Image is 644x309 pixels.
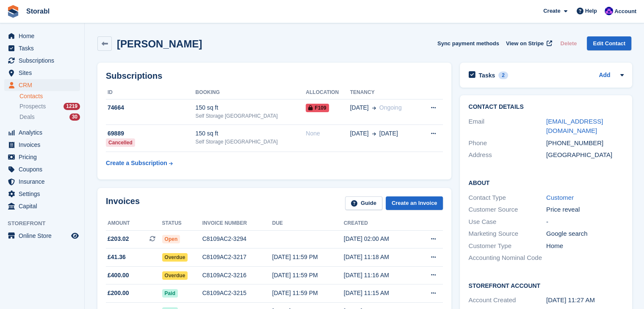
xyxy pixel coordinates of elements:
[468,229,546,239] div: Marketing Source
[202,217,272,230] th: Invoice number
[546,138,624,148] div: [PHONE_NUMBER]
[8,219,84,228] span: Storefront
[546,205,624,215] div: Price reveal
[503,36,554,50] a: View on Stripe
[196,138,306,146] div: Self Storage [GEOGRAPHIC_DATA]
[468,150,546,160] div: Address
[4,139,80,151] a: menu
[196,86,306,99] th: Booking
[468,117,546,136] div: Email
[350,86,420,99] th: Tenancy
[106,86,196,99] th: ID
[614,7,636,16] span: Account
[202,289,272,298] div: C8109AC2-3215
[64,103,80,110] div: 1219
[4,79,80,91] a: menu
[344,217,415,230] th: Created
[19,188,69,200] span: Settings
[19,102,46,110] span: Prospects
[19,102,80,111] a: Prospects 1219
[272,253,344,262] div: [DATE] 11:59 PM
[4,163,80,175] a: menu
[345,196,382,210] a: Guide
[106,138,135,147] div: Cancelled
[162,235,180,243] span: Open
[350,103,369,112] span: [DATE]
[468,295,546,305] div: Account Created
[106,159,167,168] div: Create a Subscription
[4,230,80,242] a: menu
[19,42,69,54] span: Tasks
[4,151,80,163] a: menu
[19,139,69,151] span: Invoices
[19,79,69,91] span: CRM
[546,295,624,305] div: [DATE] 11:27 AM
[108,235,129,243] span: £203.02
[468,104,624,110] h2: Contact Details
[543,7,560,15] span: Create
[4,55,80,66] a: menu
[19,67,69,79] span: Sites
[162,217,202,230] th: Status
[108,253,126,262] span: £41.36
[468,253,546,263] div: Accounting Nominal Code
[272,217,344,230] th: Due
[162,289,178,298] span: Paid
[108,271,129,280] span: £400.00
[4,200,80,212] a: menu
[19,200,69,212] span: Capital
[202,235,272,243] div: C8109AC2-3294
[344,253,415,262] div: [DATE] 11:18 AM
[106,196,140,210] h2: Invoices
[350,129,369,138] span: [DATE]
[344,289,415,298] div: [DATE] 11:15 AM
[19,92,80,100] a: Contacts
[106,129,196,138] div: 69889
[379,104,402,111] span: Ongoing
[106,71,443,81] h2: Subscriptions
[4,67,80,79] a: menu
[196,129,306,138] div: 150 sq ft
[23,4,53,18] a: Storabl
[69,113,80,121] div: 30
[117,38,202,50] h2: [PERSON_NAME]
[557,36,580,50] button: Delete
[546,194,574,201] a: Customer
[108,289,129,298] span: £200.00
[546,118,603,135] a: [EMAIL_ADDRESS][DOMAIN_NAME]
[4,42,80,54] a: menu
[4,188,80,200] a: menu
[19,151,69,163] span: Pricing
[546,217,624,227] div: -
[605,7,613,15] img: Bailey Hunt
[306,104,329,112] span: F109
[344,271,415,280] div: [DATE] 11:16 AM
[468,205,546,215] div: Customer Source
[19,230,69,242] span: Online Store
[546,150,624,160] div: [GEOGRAPHIC_DATA]
[272,271,344,280] div: [DATE] 11:59 PM
[437,36,499,50] button: Sync payment methods
[506,39,544,48] span: View on Stripe
[19,113,35,121] span: Deals
[106,103,196,112] div: 74664
[19,30,69,42] span: Home
[599,71,610,80] a: Add
[468,241,546,251] div: Customer Type
[196,112,306,120] div: Self Storage [GEOGRAPHIC_DATA]
[386,196,443,210] a: Create an Invoice
[306,129,350,138] div: None
[106,217,162,230] th: Amount
[162,253,188,262] span: Overdue
[70,231,80,241] a: Preview store
[19,55,69,66] span: Subscriptions
[546,241,624,251] div: Home
[196,103,306,112] div: 150 sq ft
[498,72,508,79] div: 2
[106,155,173,171] a: Create a Subscription
[7,5,19,18] img: stora-icon-8386f47178a22dfd0bd8f6a31ec36ba5ce8667c1dd55bd0f319d3a0aa187defe.svg
[344,235,415,243] div: [DATE] 02:00 AM
[19,113,80,121] a: Deals 30
[4,30,80,42] a: menu
[272,289,344,298] div: [DATE] 11:59 PM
